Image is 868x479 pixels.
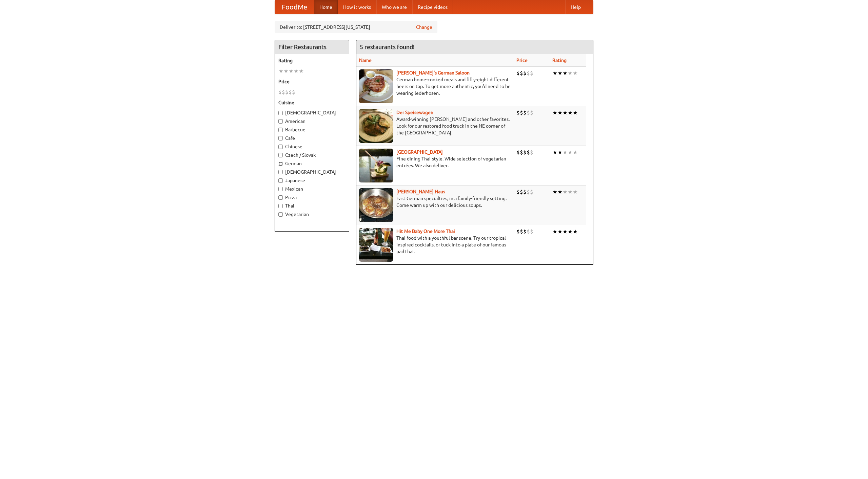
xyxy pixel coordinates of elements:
li: $ [289,88,292,96]
input: Pizza [278,195,283,200]
label: Chinese [278,143,346,150]
li: ★ [568,149,573,156]
b: Der Speisewagen [396,110,433,115]
li: ★ [278,67,283,75]
label: Pizza [278,194,346,201]
li: $ [530,149,533,156]
a: Help [565,0,586,14]
li: ★ [563,109,568,116]
label: Thai [278,202,346,209]
li: $ [530,188,533,196]
li: ★ [563,149,568,156]
li: ★ [573,69,578,77]
li: $ [520,149,523,156]
h5: Rating [278,57,346,64]
h4: Filter Restaurants [275,40,349,54]
li: $ [516,188,520,196]
li: $ [527,228,530,235]
li: $ [530,69,533,77]
li: $ [285,88,289,96]
li: $ [527,149,530,156]
li: ★ [557,188,563,196]
li: $ [278,88,282,96]
li: $ [530,109,533,116]
li: ★ [557,149,563,156]
input: Japanese [278,178,283,183]
li: ★ [557,69,563,77]
img: satay.jpg [359,149,393,182]
a: Price [516,58,528,63]
li: $ [520,188,523,196]
li: ★ [568,228,573,235]
a: Rating [552,58,567,63]
input: Barbecue [278,128,283,132]
li: $ [516,109,520,116]
h5: Price [278,78,346,85]
li: ★ [299,67,304,75]
li: $ [523,228,527,235]
li: $ [523,69,527,77]
input: American [278,119,283,124]
div: Deliver to: [STREET_ADDRESS][US_STATE] [275,21,437,33]
li: ★ [573,228,578,235]
a: [PERSON_NAME]'s German Saloon [396,70,470,75]
li: ★ [557,228,563,235]
li: ★ [552,69,557,77]
input: [DEMOGRAPHIC_DATA] [278,111,283,115]
input: Mexican [278,187,283,191]
li: $ [527,69,530,77]
input: Thai [278,204,283,208]
li: ★ [283,67,289,75]
li: ★ [552,188,557,196]
a: Name [359,58,372,63]
input: German [278,161,283,166]
li: $ [527,188,530,196]
li: $ [292,88,295,96]
li: $ [282,88,285,96]
label: Cafe [278,135,346,141]
li: $ [520,69,523,77]
li: ★ [573,188,578,196]
label: Vegetarian [278,211,346,218]
h5: Cuisine [278,99,346,106]
input: [DEMOGRAPHIC_DATA] [278,170,283,174]
li: $ [523,188,527,196]
label: German [278,160,346,167]
li: ★ [552,149,557,156]
a: FoodMe [275,0,314,14]
a: Change [416,24,432,30]
img: speisewagen.jpg [359,109,393,143]
b: Hit Me Baby One More Thai [396,228,455,234]
label: [DEMOGRAPHIC_DATA] [278,109,346,116]
a: Home [314,0,338,14]
input: Cafe [278,136,283,140]
input: Vegetarian [278,212,283,217]
p: Thai food with a youthful bar scene. Try our tropical inspired cocktails, or tuck into a plate of... [359,235,511,255]
a: [GEOGRAPHIC_DATA] [396,149,443,155]
input: Chinese [278,145,283,149]
p: Award-winning [PERSON_NAME] and other favorites. Look for our restored food truck in the NE corne... [359,116,511,136]
li: $ [527,109,530,116]
li: ★ [563,228,568,235]
li: $ [516,149,520,156]
li: ★ [573,149,578,156]
ng-pluralize: 5 restaurants found! [360,44,415,50]
li: ★ [557,109,563,116]
li: $ [523,149,527,156]
li: ★ [563,188,568,196]
a: [PERSON_NAME] Haus [396,189,445,194]
label: [DEMOGRAPHIC_DATA] [278,169,346,175]
p: Fine dining Thai-style. Wide selection of vegetarian entrées. We also deliver. [359,155,511,169]
li: ★ [294,67,299,75]
label: Japanese [278,177,346,184]
label: Mexican [278,186,346,192]
img: babythai.jpg [359,228,393,262]
li: $ [516,69,520,77]
li: ★ [552,109,557,116]
li: ★ [289,67,294,75]
li: ★ [552,228,557,235]
li: ★ [568,109,573,116]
